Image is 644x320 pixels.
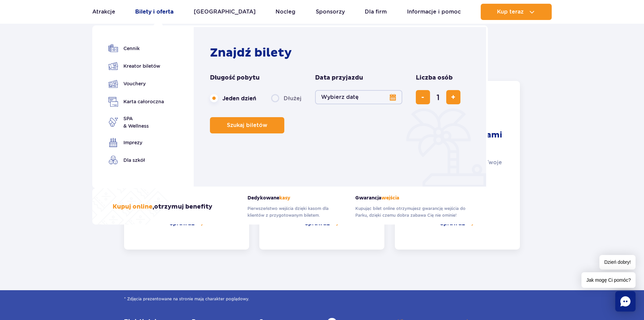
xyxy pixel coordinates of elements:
span: Długość pobytu [210,74,260,82]
span: Data przyjazdu [315,74,363,82]
p: Pierwszeństwo wejścia dzięki kasom dla klientów z przygotowanym biletem. [247,205,345,219]
a: Cennik [109,44,164,53]
button: dodaj bilet [446,90,460,104]
div: Chat [615,291,636,312]
a: Nocleg [276,4,295,20]
input: liczba biletów [430,89,446,105]
span: wejścia [381,195,399,201]
a: Sponsorzy [316,4,345,20]
a: Vouchery [109,79,164,89]
p: Kupując bilet online otrzymujesz gwarancję wejścia do Parku, dzięki czemu dobra zabawa Cię nie om... [355,205,468,219]
a: SPA& Wellness [109,115,164,130]
span: Liczba osób [416,74,453,82]
button: Kup teraz [481,4,552,20]
button: Wybierz datę [315,90,402,104]
strong: Gwarancja [355,195,468,201]
span: Kupuj online [113,203,152,211]
span: Szukaj biletów [227,122,267,128]
a: Dla szkół [109,155,164,165]
span: * Zdjęcia prezentowane na stronie mają charakter poglądowy. [124,296,520,302]
a: Bilety i oferta [135,4,173,20]
span: Kup teraz [497,9,524,15]
a: Karta całoroczna [109,97,164,107]
span: SPA & Wellness [123,115,149,130]
button: Szukaj biletów [210,117,284,133]
span: kasy [279,195,290,201]
a: Informacje i pomoc [407,4,461,20]
a: Dla firm [365,4,387,20]
span: Dzień dobry! [599,255,636,270]
label: Jeden dzień [210,91,256,105]
strong: Dedykowane [247,195,345,201]
span: Jak mogę Ci pomóc? [581,272,636,288]
button: usuń bilet [416,90,430,104]
a: Kreator biletów [109,61,164,71]
form: Planowanie wizyty w Park of Poland [210,74,473,133]
h3: , otrzymuj benefity [113,203,212,211]
label: Dłużej [271,91,302,105]
a: Imprezy [109,138,164,147]
a: [GEOGRAPHIC_DATA] [194,4,256,20]
h2: Znajdź bilety [210,45,473,60]
a: Atrakcje [92,4,115,20]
